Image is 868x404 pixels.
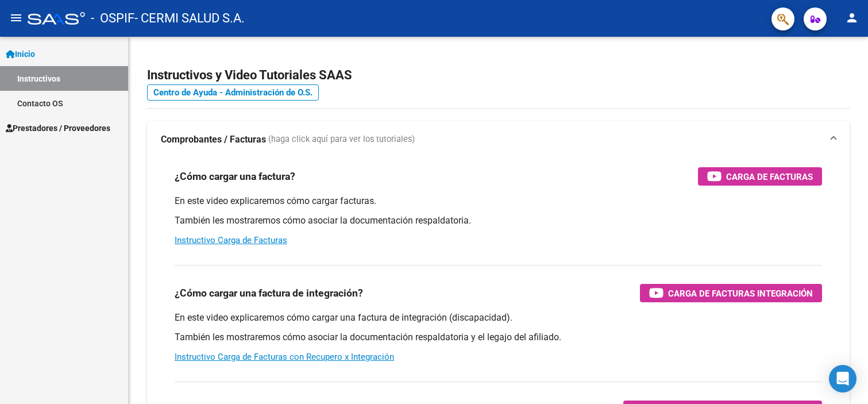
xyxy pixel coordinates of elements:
span: Carga de Facturas Integración [668,286,813,301]
mat-icon: menu [9,11,23,25]
button: Carga de Facturas Integración [640,284,822,302]
span: (haga click aquí para ver los tutoriales) [268,133,415,146]
div: Open Intercom Messenger [829,365,857,393]
span: Carga de Facturas [726,170,813,184]
h3: ¿Cómo cargar una factura de integración? [175,285,363,301]
p: En este video explicaremos cómo cargar facturas. [175,195,822,207]
mat-icon: person [845,11,859,25]
h2: Instructivos y Video Tutoriales SAAS [147,64,850,86]
p: En este video explicaremos cómo cargar una factura de integración (discapacidad). [175,311,822,324]
strong: Comprobantes / Facturas [161,133,266,146]
span: Prestadores / Proveedores [6,122,110,134]
p: También les mostraremos cómo asociar la documentación respaldatoria. [175,214,822,227]
span: Inicio [6,48,35,60]
h3: ¿Cómo cargar una factura? [175,168,295,184]
p: También les mostraremos cómo asociar la documentación respaldatoria y el legajo del afiliado. [175,331,822,344]
a: Centro de Ayuda - Administración de O.S. [147,84,319,101]
span: - OSPIF [91,6,134,31]
a: Instructivo Carga de Facturas con Recupero x Integración [175,352,394,362]
span: - CERMI SALUD S.A. [134,6,245,31]
mat-expansion-panel-header: Comprobantes / Facturas (haga click aquí para ver los tutoriales) [147,121,850,158]
button: Carga de Facturas [698,167,822,186]
a: Instructivo Carga de Facturas [175,235,287,245]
